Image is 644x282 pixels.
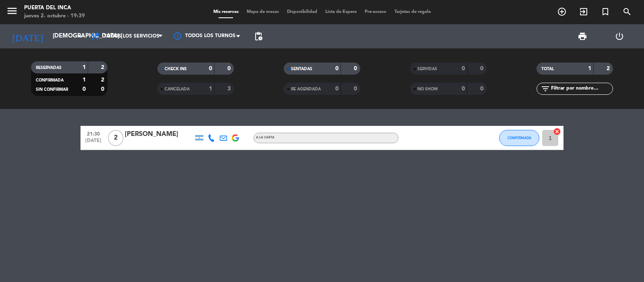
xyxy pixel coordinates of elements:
span: TOTAL [541,67,554,71]
button: menu [6,5,18,20]
span: CHECK INS [165,67,187,71]
input: Filtrar por nombre... [550,84,613,93]
strong: 2 [101,65,106,70]
strong: 2 [101,77,106,83]
div: Puerta del Inca [24,4,85,12]
strong: 0 [480,66,485,71]
span: Disponibilidad [283,10,321,14]
strong: 0 [101,86,106,92]
span: Mis reservas [209,10,243,14]
span: NO SHOW [417,87,438,91]
strong: 3 [227,86,232,92]
span: A LA CARTA [256,136,275,139]
span: CANCELADA [165,87,190,91]
div: LOG OUT [601,24,638,48]
span: RE AGENDADA [291,87,321,91]
strong: 0 [335,66,339,71]
strong: 1 [83,65,86,70]
span: SENTADAS [291,67,312,71]
img: google-logo.png [232,134,239,142]
strong: 0 [209,66,212,71]
span: SIN CONFIRMAR [36,88,68,92]
i: cancel [553,127,561,136]
strong: 0 [354,66,359,71]
i: filter_list [541,84,550,94]
strong: 2 [607,66,611,71]
span: Tarjetas de regalo [390,10,435,14]
i: power_settings_new [615,31,624,41]
strong: 0 [480,86,485,92]
strong: 0 [227,66,232,71]
i: arrow_drop_down [75,31,85,41]
span: [DATE] [83,138,103,147]
i: turned_in_not [601,7,610,17]
button: CONFIRMADA [499,130,539,146]
strong: 0 [335,86,339,92]
i: [DATE] [6,27,49,45]
strong: 1 [83,77,86,83]
i: search [622,7,632,17]
span: RESERVADAS [36,66,62,70]
strong: 1 [209,86,212,92]
span: Todos los servicios [104,33,159,39]
span: CONFIRMADA [508,136,531,140]
strong: 0 [354,86,359,92]
span: 21:30 [83,129,103,138]
span: Pre-acceso [361,10,390,14]
strong: 0 [462,86,465,92]
span: Mapa de mesas [243,10,283,14]
span: SERVIDAS [417,67,437,71]
span: Lista de Espera [321,10,361,14]
strong: 1 [588,66,591,71]
span: pending_actions [254,31,263,41]
span: CONFIRMADA [36,78,64,82]
strong: 0 [462,66,465,71]
strong: 0 [83,86,86,92]
i: add_circle_outline [557,7,567,17]
span: print [578,31,587,41]
i: exit_to_app [579,7,588,17]
span: 2 [108,130,124,146]
div: jueves 2. octubre - 19:39 [24,12,85,20]
i: menu [6,5,18,17]
div: [PERSON_NAME] [125,129,193,140]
